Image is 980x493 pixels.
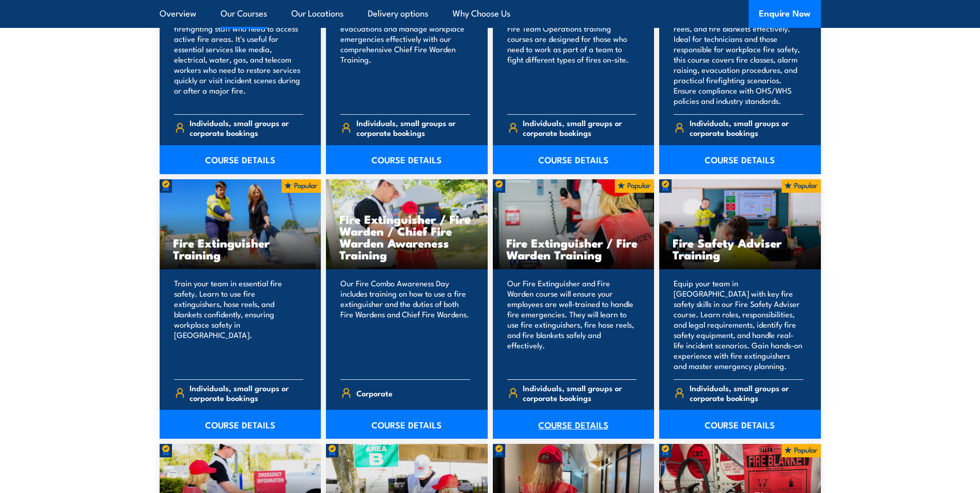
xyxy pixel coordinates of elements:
[339,213,474,260] h3: Fire Extinguisher / Fire Warden / Chief Fire Warden Awareness Training
[523,118,636,137] span: Individuals, small groups or corporate bookings
[493,145,655,174] a: COURSE DETAILS
[174,13,304,106] p: This 4-hour program is for non-firefighting staff who need to access active fire areas. It's usef...
[356,118,470,137] span: Individuals, small groups or corporate bookings
[173,237,308,260] h3: Fire Extinguisher Training
[690,118,803,137] span: Individuals, small groups or corporate bookings
[506,237,641,260] h3: Fire Extinguisher / Fire Warden Training
[340,278,470,371] p: Our Fire Combo Awareness Day includes training on how to use a fire extinguisher and the duties o...
[507,278,637,371] p: Our Fire Extinguisher and Fire Warden course will ensure your employees are well-trained to handl...
[690,383,803,403] span: Individuals, small groups or corporate bookings
[523,383,636,403] span: Individuals, small groups or corporate bookings
[190,383,303,403] span: Individuals, small groups or corporate bookings
[326,410,488,439] a: COURSE DETAILS
[356,385,393,401] span: Corporate
[174,278,304,371] p: Train your team in essential fire safety. Learn to use fire extinguishers, hose reels, and blanke...
[659,410,821,439] a: COURSE DETAILS
[493,410,655,439] a: COURSE DETAILS
[673,237,807,260] h3: Fire Safety Adviser Training
[674,13,803,106] p: Learn to use fire extinguishers, hose reels, and fire blankets effectively. Ideal for technicians...
[160,145,321,174] a: COURSE DETAILS
[340,13,470,106] p: Develop the skills to lead emergency evacuations and manage workplace emergencies effectively wit...
[659,145,821,174] a: COURSE DETAILS
[160,410,321,439] a: COURSE DETAILS
[507,13,637,106] p: Our nationally accredited Conduct Fire Team Operations training courses are designed for those wh...
[190,118,303,137] span: Individuals, small groups or corporate bookings
[326,145,488,174] a: COURSE DETAILS
[674,278,803,371] p: Equip your team in [GEOGRAPHIC_DATA] with key fire safety skills in our Fire Safety Adviser cours...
